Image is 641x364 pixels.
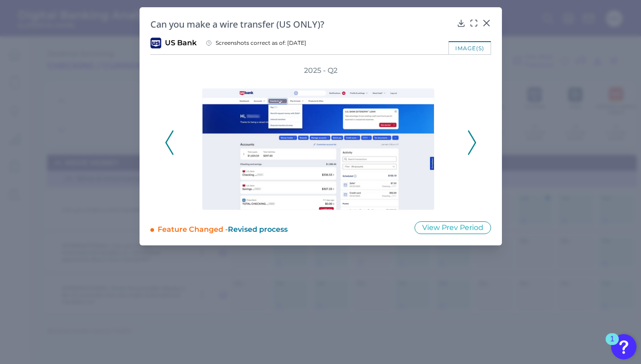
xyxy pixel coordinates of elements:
[150,18,453,30] h2: Can you make a wire transfer (US ONLY)?
[414,221,491,234] button: View Prev Period
[228,225,288,234] span: Revised process
[610,339,614,351] div: 1
[202,88,434,210] img: 7778-02-USBank-US-2025-Q2-RC-DTS.png
[304,66,337,76] h3: 2025 - Q2
[158,221,402,235] div: Feature Changed -
[216,39,306,47] span: Screenshots correct as of: [DATE]
[150,38,161,48] img: US Bank
[611,334,636,359] button: Open Resource Center, 1 new notification
[448,41,491,54] div: image(s)
[165,38,197,48] span: US Bank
